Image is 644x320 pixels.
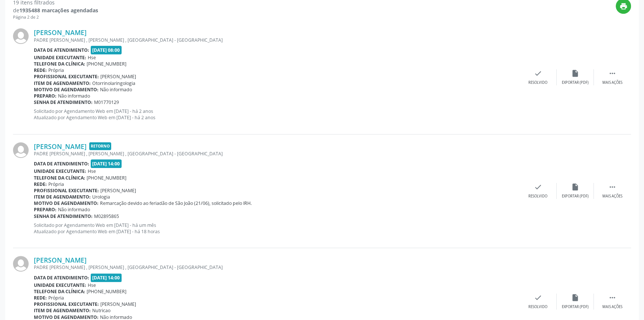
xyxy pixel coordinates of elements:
[34,99,93,105] b: Senha de atendimento:
[528,194,547,199] div: Resolvido
[34,175,85,181] b: Telefone da clínica:
[94,99,119,105] span: M01770129
[34,37,519,43] div: PADRE [PERSON_NAME] , [PERSON_NAME] , [GEOGRAPHIC_DATA] - [GEOGRAPHIC_DATA]
[34,108,519,121] p: Solicitado por Agendamento Web em [DATE] - há 2 anos Atualizado por Agendamento Web em [DATE] - h...
[34,161,89,167] b: Data de atendimento:
[34,61,85,67] b: Telefone da clínica:
[602,80,622,85] div: Mais ações
[34,194,91,200] b: Item de agendamento:
[608,183,616,191] i: 
[88,54,96,61] span: Hse
[13,6,98,14] div: de
[34,168,86,174] b: Unidade executante:
[571,69,579,77] i: insert_drive_file
[534,294,542,302] i: check
[100,200,252,206] span: Remarcação devido ao feriadão de São João (21/06), solicitado pelo IRH.
[34,73,99,80] b: Profissional executante:
[608,294,616,302] i: 
[34,142,87,151] a: [PERSON_NAME]
[34,200,99,206] b: Motivo de agendamento:
[528,80,547,85] div: Resolvido
[34,264,519,270] div: PADRE [PERSON_NAME] , [PERSON_NAME] , [GEOGRAPHIC_DATA] - [GEOGRAPHIC_DATA]
[88,168,96,174] span: Hse
[48,67,64,73] span: Própria
[13,28,29,44] img: img
[13,256,29,272] img: img
[34,67,47,73] b: Rede:
[13,14,98,20] div: Página 2 de 2
[87,175,126,181] span: [PHONE_NUMBER]
[534,69,542,77] i: check
[19,7,98,14] strong: 1935488 marcações agendadas
[34,275,89,281] b: Data de atendimento:
[34,28,87,37] a: [PERSON_NAME]
[619,2,628,10] i: print
[91,159,122,168] span: [DATE] 14:00
[34,282,86,288] b: Unidade executante:
[562,80,589,85] div: Exportar (PDF)
[34,222,519,235] p: Solicitado por Agendamento Web em [DATE] - há um mês Atualizado por Agendamento Web em [DATE] - h...
[34,206,57,213] b: Preparo:
[100,86,132,93] span: Não informado
[602,304,622,310] div: Mais ações
[91,46,122,54] span: [DATE] 08:00
[92,80,135,86] span: Otorrinolaringologia
[34,301,99,307] b: Profissional executante:
[34,86,99,93] b: Motivo de agendamento:
[100,73,136,80] span: [PERSON_NAME]
[100,301,136,307] span: [PERSON_NAME]
[58,93,90,99] span: Não informado
[94,213,119,219] span: M02895865
[100,187,136,194] span: [PERSON_NAME]
[34,307,91,314] b: Item de agendamento:
[34,80,91,86] b: Item de agendamento:
[48,181,64,187] span: Própria
[89,142,111,150] span: Retorno
[34,187,99,194] b: Profissional executante:
[13,142,29,158] img: img
[34,181,47,187] b: Rede:
[34,288,85,295] b: Telefone da clínica:
[602,194,622,199] div: Mais ações
[608,69,616,77] i: 
[58,206,90,213] span: Não informado
[34,54,86,61] b: Unidade executante:
[92,307,110,314] span: Nutricao
[87,61,126,67] span: [PHONE_NUMBER]
[34,93,57,99] b: Preparo:
[34,295,47,301] b: Rede:
[528,304,547,310] div: Resolvido
[34,256,87,264] a: [PERSON_NAME]
[562,194,589,199] div: Exportar (PDF)
[91,273,122,282] span: [DATE] 14:00
[34,151,519,157] div: PADRE [PERSON_NAME] , [PERSON_NAME] , [GEOGRAPHIC_DATA] - [GEOGRAPHIC_DATA]
[88,282,96,288] span: Hse
[48,295,64,301] span: Própria
[87,288,126,295] span: [PHONE_NUMBER]
[92,194,110,200] span: Urologia
[562,304,589,310] div: Exportar (PDF)
[571,183,579,191] i: insert_drive_file
[571,294,579,302] i: insert_drive_file
[34,213,93,219] b: Senha de atendimento:
[34,47,89,53] b: Data de atendimento:
[534,183,542,191] i: check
